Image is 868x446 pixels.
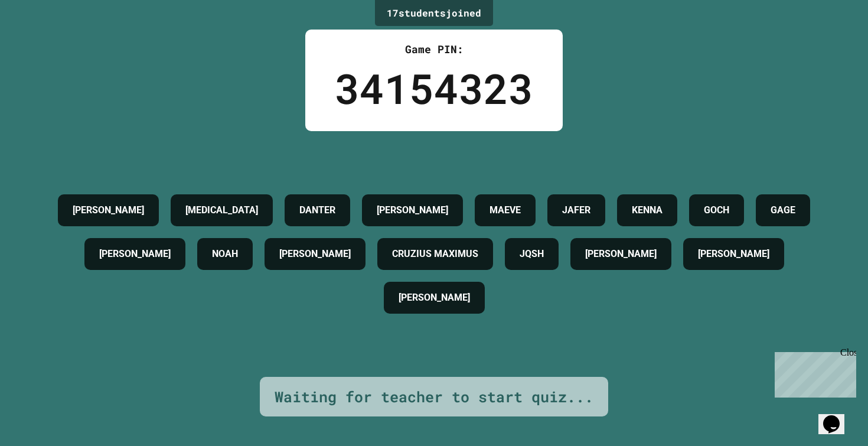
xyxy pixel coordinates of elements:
h4: GOCH [704,203,729,217]
h4: MAEVE [490,203,521,217]
div: Waiting for teacher to start quiz... [275,386,593,408]
h4: [PERSON_NAME] [399,291,470,305]
h4: [PERSON_NAME] [99,247,171,261]
div: Game PIN: [335,41,533,57]
iframe: chat widget [770,347,856,398]
h4: JQSH [520,247,544,261]
div: 34154323 [335,57,533,119]
h4: [PERSON_NAME] [73,203,144,217]
iframe: chat widget [818,399,856,434]
h4: [PERSON_NAME] [279,247,351,261]
h4: DANTER [299,203,335,217]
h4: JAFER [562,203,590,217]
h4: [PERSON_NAME] [585,247,657,261]
h4: [MEDICAL_DATA] [185,203,258,217]
h4: [PERSON_NAME] [377,203,448,217]
h4: KENNA [632,203,663,217]
h4: CRUZIUS MAXIMUS [392,247,478,261]
div: Chat with us now!Close [5,5,81,75]
h4: [PERSON_NAME] [698,247,769,261]
h4: GAGE [771,203,795,217]
h4: NOAH [212,247,238,261]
